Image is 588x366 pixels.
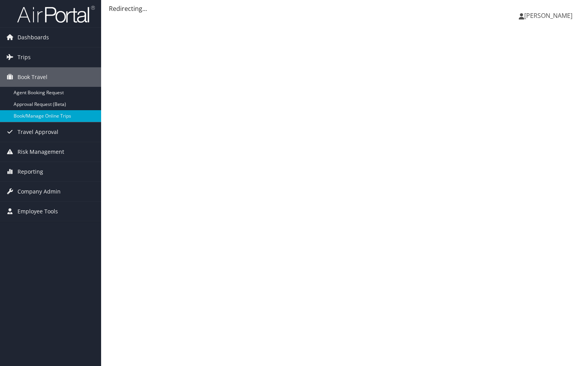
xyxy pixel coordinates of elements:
[519,4,580,27] a: [PERSON_NAME]
[17,48,31,67] span: Trips
[524,11,572,20] span: [PERSON_NAME]
[17,5,95,23] img: airportal-logo.png
[17,162,43,181] span: Reporting
[17,28,49,47] span: Dashboards
[109,4,580,13] div: Redirecting...
[17,142,64,162] span: Risk Management
[17,182,61,201] span: Company Admin
[17,122,58,142] span: Travel Approval
[17,202,58,221] span: Employee Tools
[17,67,47,87] span: Book Travel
